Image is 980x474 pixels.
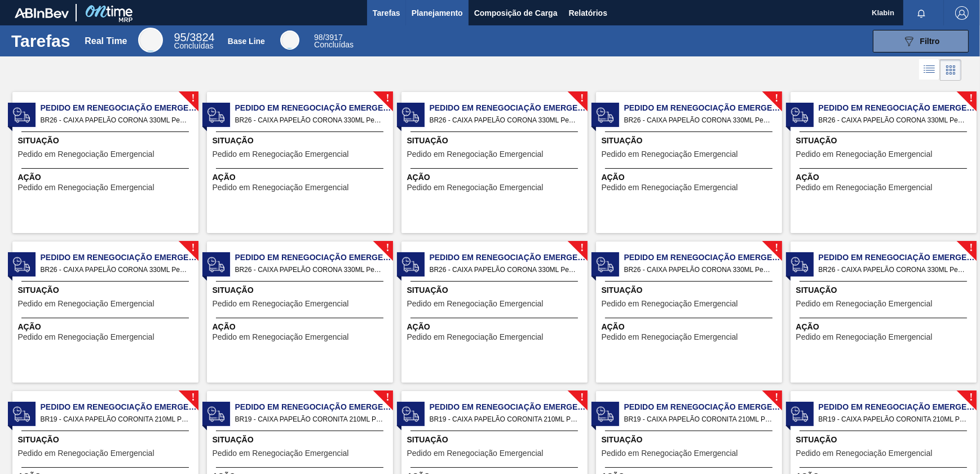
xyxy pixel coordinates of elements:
span: Situação [796,434,974,446]
span: Pedido em Renegociação Emergencial [602,300,738,308]
span: Pedido em Renegociação Emergencial [624,401,782,413]
span: Pedido em Renegociação Emergencial [235,102,393,114]
span: 98 [314,33,323,42]
span: BR26 - CAIXA PAPELÃO CORONA 330ML Pedido - 2037884 [819,264,968,276]
span: Pedido em Renegociação Emergencial [624,252,782,264]
span: ! [969,94,973,103]
span: Pedido em Renegociação Emergencial [18,183,154,192]
span: BR26 - CAIXA PAPELÃO CORONA 330ML Pedido - 2031470 [41,264,189,276]
span: BR26 - CAIXA PAPELÃO CORONA 330ML Pedido - 2031473 [819,114,968,126]
span: Ação [213,172,390,183]
span: ! [580,94,584,103]
span: / 3824 [174,31,214,43]
span: ! [580,393,584,402]
span: Pedido em Renegociação Emergencial [602,183,738,192]
img: status [791,256,808,273]
img: TNhmsLtSVTkK8tSr43FrP2fwEKptu5GPRR3wAAAABJRU5ErkJggg== [15,8,69,18]
span: / 3917 [314,33,343,42]
span: Situação [602,135,779,147]
span: BR26 - CAIXA PAPELÃO CORONA 330ML Pedido - 2029236 [235,114,384,126]
div: Visão em Lista [919,59,940,81]
span: ! [386,94,389,103]
div: Visão em Cards [940,59,961,81]
img: status [13,406,30,423]
div: Base Line [228,37,265,46]
span: ! [580,244,584,252]
span: Pedido em Renegociação Emergencial [41,102,198,114]
span: ! [386,393,389,402]
span: Pedido em Renegociação Emergencial [18,150,154,159]
span: ! [969,393,973,402]
span: Pedido em Renegociação Emergencial [602,333,738,341]
span: Filtro [920,37,940,46]
span: ! [191,94,195,103]
span: Pedido em Renegociação Emergencial [796,150,933,159]
span: BR26 - CAIXA PAPELÃO CORONA 330ML Pedido - 2037880 [624,114,773,126]
img: status [208,107,224,124]
span: ! [191,244,195,252]
span: Ação [407,172,585,183]
img: status [791,107,808,124]
button: Notificações [903,5,939,21]
span: Pedido em Renegociação Emergencial [430,102,588,114]
span: Pedido em Renegociação Emergencial [624,102,782,114]
span: Pedido em Renegociação Emergencial [430,401,588,413]
span: Situação [407,434,585,446]
span: Pedido em Renegociação Emergencial [235,401,393,413]
span: Ação [407,321,585,333]
span: Pedido em Renegociação Emergencial [18,449,154,458]
span: Pedido em Renegociação Emergencial [18,300,154,308]
span: Ação [796,321,974,333]
span: Pedido em Renegociação Emergencial [407,333,544,341]
span: Pedido em Renegociação Emergencial [407,300,544,308]
span: Pedido em Renegociação Emergencial [407,449,544,458]
img: status [402,406,419,423]
div: Base Line [280,30,299,50]
span: BR26 - CAIXA PAPELÃO CORONA 330ML Pedido - 2037878 [41,114,189,126]
img: Logout [955,6,969,20]
span: Pedido em Renegociação Emergencial [430,252,588,264]
span: Situação [18,135,196,147]
span: ! [191,393,195,402]
span: ! [386,244,389,252]
span: 95 [174,31,186,43]
span: Ação [18,321,196,333]
span: ! [775,94,778,103]
span: Pedido em Renegociação Emergencial [602,150,738,159]
img: status [597,107,613,124]
span: Situação [213,135,390,147]
span: Pedido em Renegociação Emergencial [213,449,349,458]
div: Real Time [138,28,163,52]
span: BR26 - CAIXA PAPELÃO CORONA 330ML Pedido - 2037882 [235,264,384,276]
span: Situação [407,135,585,147]
img: status [402,107,419,124]
span: Situação [213,434,390,446]
span: Tarefas [373,6,400,20]
img: status [208,256,224,273]
div: Real Time [85,36,127,46]
img: status [597,406,613,423]
span: Situação [796,284,974,296]
span: Pedido em Renegociação Emergencial [796,300,933,308]
span: Pedido em Renegociação Emergencial [796,183,933,192]
span: Pedido em Renegociação Emergencial [602,449,738,458]
span: Situação [602,434,779,446]
span: Ação [602,321,779,333]
span: Pedido em Renegociação Emergencial [41,401,198,413]
span: BR26 - CAIXA PAPELÃO CORONA 330ML Pedido - 2037879 [430,114,579,126]
span: Pedido em Renegociação Emergencial [796,449,933,458]
span: Pedido em Renegociação Emergencial [819,401,977,413]
span: BR19 - CAIXA PAPELÃO CORONITA 210ML Pedido - 2033770 [235,413,384,425]
h1: Tarefas [11,34,70,47]
div: Real Time [174,33,214,50]
span: ! [775,244,778,252]
span: BR26 - CAIXA PAPELÃO CORONA 330ML Pedido - 2037883 [430,264,579,276]
img: status [791,406,808,423]
img: status [13,256,30,273]
span: Pedido em Renegociação Emergencial [407,183,544,192]
span: Pedido em Renegociação Emergencial [213,183,349,192]
span: Pedido em Renegociação Emergencial [796,333,933,341]
span: Pedido em Renegociação Emergencial [213,150,349,159]
span: ! [775,393,778,402]
span: Situação [796,135,974,147]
